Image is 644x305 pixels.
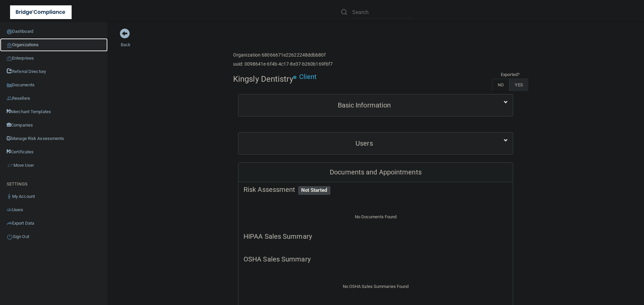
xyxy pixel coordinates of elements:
img: icon-documents.8dae5593.png [7,83,12,88]
img: organization-icon.f8decf85.png [7,43,12,48]
h5: OSHA Sales Summary [244,255,508,263]
img: bridge_compliance_login_screen.278c3ca4.svg [10,5,72,19]
h5: HIPAA Sales Summary [244,233,508,240]
img: ic_reseller.de258add.png [7,96,12,101]
h5: Users [244,140,485,147]
label: SETTINGS [7,180,28,188]
h5: Basic Information [244,101,485,109]
img: ic_power_dark.7ecde6b1.png [7,234,13,240]
p: Client [299,71,317,83]
td: Exported? [492,71,528,79]
h4: Kingsly Dentistry [233,75,293,83]
img: ic_user_dark.df1a06c3.png [7,194,12,199]
input: Search [352,6,414,18]
span: Not Started [298,186,330,195]
a: Users [244,136,508,151]
img: icon-users.e205127d.png [7,207,12,213]
img: ic_dashboard_dark.d01f4a41.png [7,29,12,34]
img: ic-search.3b580494.png [341,9,347,15]
label: NO [492,79,509,91]
h5: Risk Assessment [244,186,508,193]
a: Back [121,34,130,47]
div: No OSHA Sales Summaries Found [238,275,513,299]
label: YES [509,79,528,91]
h6: uuid: 0098641e-6f4b-4c17-8e37-b260b169f6f7 [233,62,333,67]
a: Basic Information [244,98,508,113]
img: icon-export.b9366987.png [7,221,12,226]
div: Documents and Appointments [238,163,513,182]
img: enterprise.0d942306.png [7,56,12,61]
h6: Organization 68066671e22622248ddbb80f [233,53,333,58]
div: No Documents Found [238,205,513,229]
img: briefcase.64adab9b.png [7,162,13,169]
